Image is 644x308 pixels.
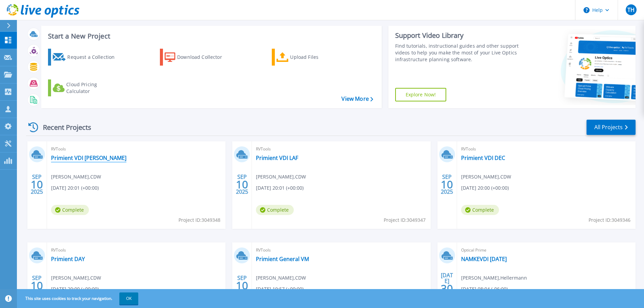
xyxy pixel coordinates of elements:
[51,145,221,153] span: RVTools
[51,256,85,262] a: Primient DAY
[441,286,453,291] span: 30
[256,256,309,262] a: Primient General VM
[31,182,43,187] span: 10
[395,88,447,101] a: Explore Now!
[461,173,511,181] span: [PERSON_NAME] , CDW
[48,49,123,66] a: Request a Collection
[51,205,89,215] span: Complete
[51,184,99,192] span: [DATE] 20:01 (+00:00)
[384,216,426,224] span: Project ID: 3049347
[441,182,453,187] span: 10
[461,184,509,192] span: [DATE] 20:00 (+00:00)
[256,205,294,215] span: Complete
[587,120,636,135] a: All Projects
[256,274,306,282] span: [PERSON_NAME] , CDW
[51,274,101,282] span: [PERSON_NAME] , CDW
[177,50,231,64] div: Download Collector
[256,145,426,153] span: RVTools
[178,216,220,224] span: Project ID: 3049348
[19,292,138,305] span: This site uses cookies to track your navigation.
[26,119,100,136] div: Recent Projects
[395,43,521,63] div: Find tutorials, instructional guides and other support videos to help you make the most of your L...
[461,246,631,254] span: Optical Prime
[236,283,248,288] span: 10
[461,155,505,161] a: Primient VDI DEC
[256,285,304,293] span: [DATE] 19:57 (+00:00)
[67,50,121,64] div: Request a Collection
[51,173,101,181] span: [PERSON_NAME] , CDW
[461,145,631,153] span: RVTools
[589,216,630,224] span: Project ID: 3049346
[31,283,43,288] span: 10
[30,172,43,197] div: SEP 2025
[440,172,453,197] div: SEP 2025
[66,81,120,95] div: Cloud Pricing Calculator
[51,155,126,161] a: Primient VDI [PERSON_NAME]
[627,7,635,13] span: TH
[236,172,248,197] div: SEP 2025
[461,256,507,262] a: NAMKEVDI [DATE]
[256,246,426,254] span: RVTools
[461,274,527,282] span: [PERSON_NAME] , Hellermann
[119,292,138,305] button: OK
[51,285,99,293] span: [DATE] 20:00 (+00:00)
[272,49,347,66] a: Upload Files
[461,205,499,215] span: Complete
[461,285,508,293] span: [DATE] 08:04 (-06:00)
[51,246,221,254] span: RVTools
[236,273,248,298] div: SEP 2025
[236,182,248,187] span: 10
[256,173,306,181] span: [PERSON_NAME] , CDW
[290,50,344,64] div: Upload Files
[395,31,521,40] div: Support Video Library
[440,273,453,298] div: [DATE] 2025
[48,79,123,96] a: Cloud Pricing Calculator
[256,155,298,161] a: Primient VDI LAF
[341,96,373,102] a: View More
[160,49,235,66] a: Download Collector
[30,273,43,298] div: SEP 2025
[256,184,304,192] span: [DATE] 20:01 (+00:00)
[48,32,373,40] h3: Start a New Project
